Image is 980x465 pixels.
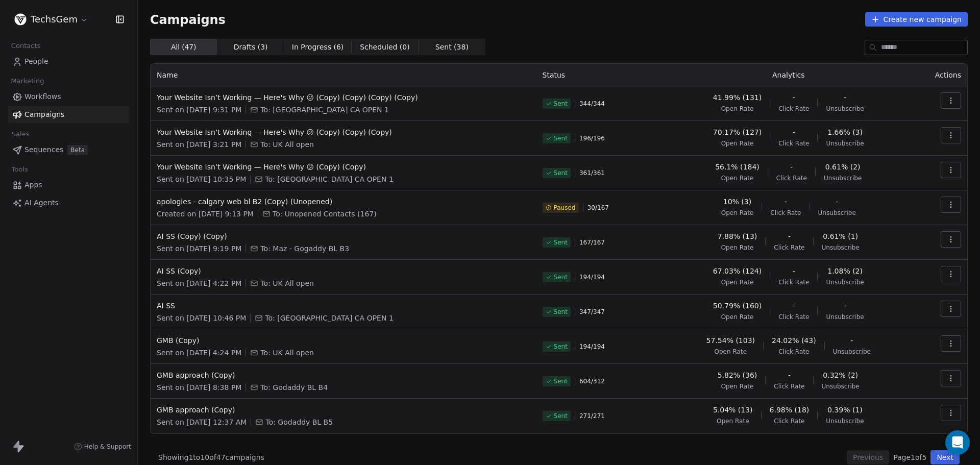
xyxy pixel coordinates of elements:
[721,209,754,217] span: Open Rate
[157,382,241,393] span: Sent on [DATE] 8:38 PM
[150,12,226,27] span: Campaigns
[265,313,393,323] span: To: USA CA OPEN 1
[714,348,747,356] span: Open Rate
[827,127,863,137] span: 1.66% (3)
[713,301,762,311] span: 50.79% (160)
[67,145,88,155] span: Beta
[713,127,762,137] span: 70.17% (127)
[157,105,241,115] span: Sent on [DATE] 9:31 PM
[836,197,838,207] span: -
[790,162,793,172] span: -
[157,243,241,254] span: Sent on [DATE] 9:19 PM
[715,162,759,172] span: 56.1% (184)
[12,11,90,28] button: TechsGem
[554,273,568,281] span: Sent
[24,144,63,155] span: Sequences
[158,452,264,462] span: Showing 1 to 10 of 47 campaigns
[554,308,568,316] span: Sent
[260,139,314,150] span: To: UK All open
[847,450,889,464] button: Previous
[721,243,754,252] span: Open Rate
[945,430,970,455] div: Open Intercom Messenger
[823,231,858,241] span: 0.61% (1)
[822,382,860,390] span: Unsubscribe
[913,64,967,86] th: Actions
[823,370,858,380] span: 0.32% (2)
[554,342,568,351] span: Sent
[157,348,241,358] span: Sent on [DATE] 4:24 PM
[157,313,246,323] span: Sent on [DATE] 10:46 PM
[151,64,536,86] th: Name
[778,105,809,113] span: Click Rate
[7,127,34,142] span: Sales
[824,174,862,182] span: Unsubscribe
[14,13,27,26] img: Untitled%20design.png
[554,238,568,247] span: Sent
[157,278,241,288] span: Sent on [DATE] 4:22 PM
[706,335,755,346] span: 57.54% (103)
[721,174,754,182] span: Open Rate
[770,405,810,415] span: 6.98% (18)
[717,417,749,425] span: Open Rate
[24,91,61,102] span: Workflows
[788,231,791,241] span: -
[435,42,469,53] span: Sent ( 38 )
[157,139,241,150] span: Sent on [DATE] 3:21 PM
[826,139,864,148] span: Unsubscribe
[713,92,762,103] span: 41.99% (131)
[24,109,64,120] span: Campaigns
[157,301,530,311] span: AI SS
[74,443,131,451] a: Help & Support
[157,209,254,219] span: Created on [DATE] 9:13 PM
[774,243,804,252] span: Click Rate
[273,209,377,219] span: To: Unopened Contacts (167)
[8,177,129,193] a: Apps
[827,405,863,415] span: 0.39% (1)
[785,197,787,207] span: -
[157,405,530,415] span: GMB approach (Copy)
[554,134,568,142] span: Sent
[24,198,59,208] span: AI Agents
[579,377,605,385] span: 604 / 312
[8,53,129,70] a: People
[833,348,871,356] span: Unsubscribe
[292,42,344,53] span: In Progress ( 6 )
[260,243,349,254] span: To: Maz - Gogaddy BL B3
[844,92,846,103] span: -
[554,377,568,385] span: Sent
[713,405,753,415] span: 5.04% (13)
[31,13,78,26] span: TechsGem
[713,266,762,276] span: 67.03% (124)
[826,313,864,321] span: Unsubscribe
[721,382,754,390] span: Open Rate
[778,278,809,286] span: Click Rate
[260,278,314,288] span: To: UK All open
[718,231,757,241] span: 7.88% (13)
[579,238,605,247] span: 167 / 167
[84,443,131,451] span: Help & Support
[7,38,45,54] span: Contacts
[793,92,795,103] span: -
[774,382,804,390] span: Click Rate
[7,162,32,177] span: Tools
[776,174,807,182] span: Click Rate
[260,105,388,115] span: To: USA CA OPEN 1
[157,174,246,184] span: Sent on [DATE] 10:35 PM
[844,301,846,311] span: -
[850,335,853,346] span: -
[157,335,530,346] span: GMB (Copy)
[260,348,314,358] span: To: UK All open
[827,266,863,276] span: 1.08% (2)
[157,162,530,172] span: Your Website Isn’t Working — Here's Why 😕 (Copy) (Copy)
[579,169,605,177] span: 361 / 361
[8,106,129,123] a: Campaigns
[536,64,664,86] th: Status
[826,105,864,113] span: Unsubscribe
[579,308,605,316] span: 347 / 347
[157,231,530,241] span: AI SS (Copy) (Copy)
[260,382,328,393] span: To: Godaddy BL B4
[7,74,48,89] span: Marketing
[793,266,795,276] span: -
[554,100,568,108] span: Sent
[826,417,864,425] span: Unsubscribe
